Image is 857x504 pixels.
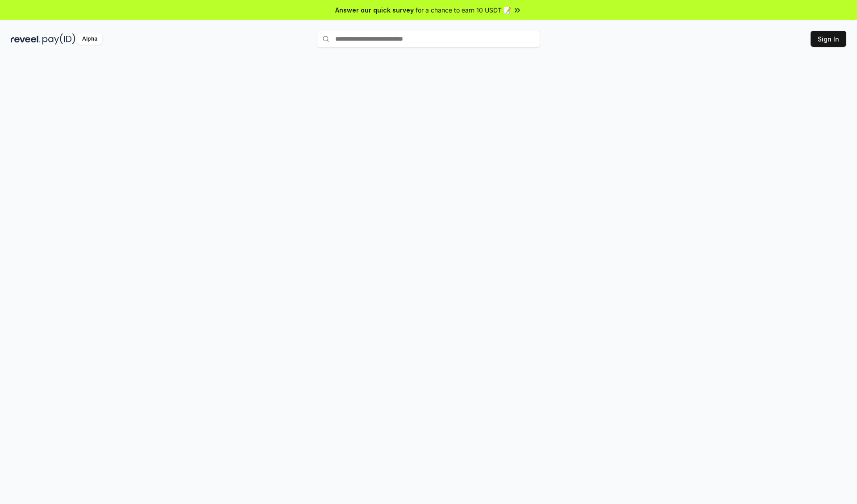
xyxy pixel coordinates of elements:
button: Sign In [811,31,846,47]
span: for a chance to earn 10 USDT 📝 [416,5,511,15]
span: Answer our quick survey [335,5,414,15]
img: pay_id [42,33,75,45]
div: Alpha [77,33,102,45]
img: reveel_dark [11,33,41,45]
